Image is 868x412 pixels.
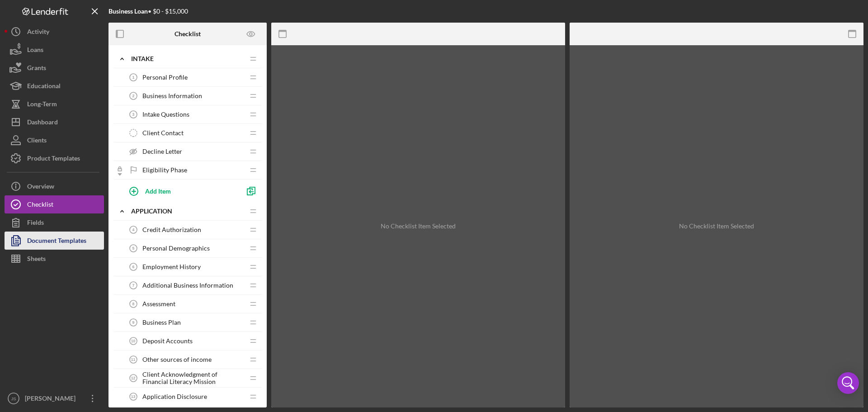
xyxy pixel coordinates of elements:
[5,195,104,213] button: Checklist
[142,300,175,308] span: Assessment
[131,376,136,380] tspan: 12
[5,41,104,59] button: Loans
[122,182,240,200] button: Add Item
[381,223,456,230] div: No Checklist Item Selected
[132,75,135,80] tspan: 1
[142,92,202,99] span: Business Information
[27,250,46,270] div: Sheets
[132,302,135,306] tspan: 8
[27,213,44,234] div: Fields
[27,131,47,152] div: Clients
[27,232,86,252] div: Document Templates
[142,263,201,270] span: Employment History
[131,339,136,343] tspan: 10
[27,195,53,216] div: Checklist
[142,371,244,385] span: Client Acknowledgment of Financial Literacy Mission
[142,356,212,363] span: Other sources of income
[5,59,104,77] button: Grants
[5,149,104,167] button: Product Templates
[142,393,207,400] span: Application Disclosure
[5,23,104,41] button: Activity
[142,166,187,174] span: Eligibility Phase
[142,129,184,137] span: Client Contact
[27,59,46,79] div: Grants
[5,232,104,250] button: Document Templates
[11,396,16,401] text: JS
[142,319,181,326] span: Business Plan
[108,8,188,15] div: • $0 - $15,000
[27,41,43,61] div: Loans
[27,77,61,97] div: Educational
[241,24,261,44] button: Preview as
[5,389,104,407] button: JS[PERSON_NAME]
[142,245,210,252] span: Personal Demographics
[5,131,104,149] button: Clients
[142,111,189,118] span: Intake Questions
[27,113,58,133] div: Dashboard
[5,113,104,131] button: Dashboard
[27,95,57,115] div: Long-Term
[131,394,136,399] tspan: 13
[5,77,104,95] button: Educational
[23,389,81,410] div: [PERSON_NAME]
[5,213,104,232] button: Fields
[142,282,233,289] span: Additional Business Information
[5,177,104,195] button: Overview
[145,182,171,199] div: Add Item
[5,95,104,113] button: Long-Term
[142,74,188,81] span: Personal Profile
[132,112,135,117] tspan: 3
[132,94,135,98] tspan: 2
[131,208,244,215] div: Application
[131,55,244,62] div: Intake
[132,227,135,232] tspan: 4
[131,357,136,362] tspan: 11
[27,177,54,198] div: Overview
[175,30,201,38] b: Checklist
[142,148,182,155] span: Decline Letter
[27,149,80,170] div: Product Templates
[132,265,135,269] tspan: 6
[142,226,201,233] span: Credit Authorization
[132,246,135,251] tspan: 5
[5,250,104,268] button: Sheets
[142,337,193,345] span: Deposit Accounts
[679,223,754,230] div: No Checklist Item Selected
[132,283,135,288] tspan: 7
[837,372,859,394] div: Open Intercom Messenger
[132,320,135,325] tspan: 9
[108,7,148,15] b: Business Loan
[27,23,49,43] div: Activity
